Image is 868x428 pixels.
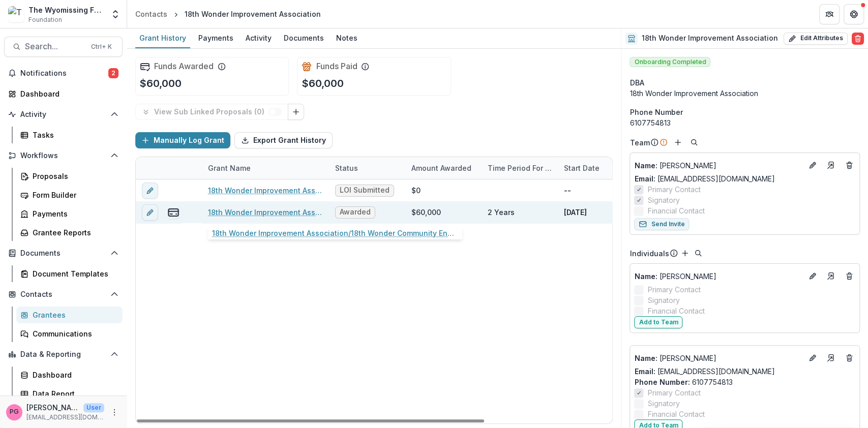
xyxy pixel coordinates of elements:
[142,204,158,221] button: edit
[167,206,179,219] button: view-payments
[20,249,106,258] span: Documents
[823,157,839,173] a: Go to contact
[4,286,123,302] button: Open Contacts
[647,409,704,419] span: Financial Contact
[154,108,268,116] p: View Sub Linked Proposals ( 0 )
[843,159,855,171] button: Deletes
[634,271,802,282] a: Name: [PERSON_NAME]
[852,33,864,45] button: Delete
[411,207,441,218] div: $60,000
[25,42,85,51] span: Search...
[20,350,106,359] span: Data & Reporting
[630,137,649,148] p: Team
[630,88,860,99] div: 18th Wonder Improvement Association
[823,350,839,366] a: Go to contact
[844,4,864,24] button: Get Help
[8,6,24,22] img: The Wyomissing Foundation
[634,378,690,386] span: Phone Number :
[202,157,329,179] div: Grant Name
[28,5,104,15] div: The Wyomissing Foundation
[135,132,230,148] button: Manually Log Grant
[33,370,114,380] div: Dashboard
[89,41,114,52] div: Ctrl + K
[634,366,774,377] a: Email: [EMAIL_ADDRESS][DOMAIN_NAME]
[647,398,679,409] span: Signatory
[405,157,482,179] div: Amount Awarded
[316,62,357,71] h2: Funds Paid
[692,247,704,259] button: Search
[28,15,62,24] span: Foundation
[634,272,657,281] span: Name :
[672,136,684,148] button: Add
[634,173,774,184] a: Email: [EMAIL_ADDRESS][DOMAIN_NAME]
[16,265,123,282] a: Document Templates
[634,353,802,363] a: Name: [PERSON_NAME]
[647,387,700,398] span: Primary Contact
[679,247,691,259] button: Add
[329,163,364,173] div: Status
[564,207,587,218] p: [DATE]
[843,270,855,282] button: Deletes
[154,62,214,71] h2: Funds Awarded
[482,157,558,179] div: Time Period For Grant
[33,227,114,238] div: Grantee Reports
[329,157,405,179] div: Status
[33,310,114,320] div: Grantees
[16,168,123,185] a: Proposals
[558,163,606,173] div: Start Date
[647,205,704,216] span: Financial Contact
[194,28,237,48] a: Payments
[33,171,114,181] div: Proposals
[16,187,123,203] a: Form Builder
[630,107,682,117] span: Phone Number
[806,270,819,282] button: Edit
[630,57,710,67] span: Onboarding Completed
[332,28,362,48] a: Notes
[647,195,679,205] span: Signatory
[634,354,657,362] span: Name :
[20,88,114,99] div: Dashboard
[806,352,819,364] button: Edit
[26,413,104,422] p: [EMAIL_ADDRESS][DOMAIN_NAME]
[4,106,123,123] button: Open Activity
[288,104,304,120] button: Link Grants
[647,184,700,195] span: Primary Contact
[558,157,634,179] div: Start Date
[33,208,114,219] div: Payments
[135,28,190,48] a: Grant History
[4,85,123,102] a: Dashboard
[488,207,515,218] div: 2 Years
[634,316,682,328] button: Add to Team
[16,127,123,143] a: Tasks
[302,76,343,91] p: $60,000
[33,388,114,399] div: Data Report
[16,325,123,342] a: Communications
[642,34,778,43] h2: 18th Wonder Improvement Association
[20,290,106,299] span: Contacts
[135,104,288,120] button: View Sub Linked Proposals (0)
[83,403,104,412] p: User
[16,307,123,323] a: Grantees
[185,9,321,19] div: 18th Wonder Improvement Association
[33,130,114,140] div: Tasks
[108,406,121,418] button: More
[647,295,679,305] span: Signatory
[33,190,114,200] div: Form Builder
[33,328,114,339] div: Communications
[234,132,333,148] button: Export Grant History
[10,409,19,415] div: Pat Giles
[647,305,704,316] span: Financial Contact
[140,76,182,91] p: $60,000
[784,33,848,45] button: Edit Attributes
[16,224,123,241] a: Grantee Reports
[819,4,840,24] button: Partners
[33,268,114,279] div: Document Templates
[634,218,689,230] button: Send Invite
[634,271,802,282] p: [PERSON_NAME]
[242,30,276,45] div: Activity
[634,367,655,376] span: Email:
[16,385,123,402] a: Data Report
